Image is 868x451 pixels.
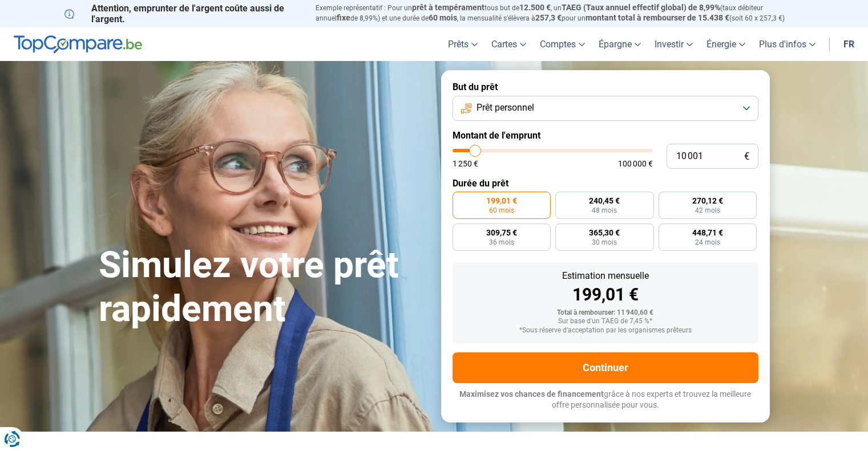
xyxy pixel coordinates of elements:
[453,178,758,189] label: Durée du prêt
[489,207,514,214] span: 60 mois
[752,27,822,61] a: Plus d'infos
[459,389,604,399] span: Maximisez vos chances de financement
[692,197,723,205] span: 270,12 €
[14,35,142,54] img: TopCompare
[462,309,749,317] div: Total à rembourser: 11 940,60 €
[412,3,485,12] span: prêt à tempérament
[695,207,720,214] span: 42 mois
[453,160,478,168] span: 1 250 €
[429,13,457,22] span: 60 mois
[562,3,720,12] span: TAEG (Taux annuel effectif global) de 8,99%
[477,101,534,114] span: Prêt personnel
[64,3,302,25] p: Attention, emprunter de l'argent coûte aussi de l'argent.
[453,352,758,383] button: Continuer
[618,160,653,168] span: 100 000 €
[744,152,749,161] span: €
[453,82,758,92] label: But du prêt
[589,229,620,237] span: 365,30 €
[535,13,562,22] span: 257,3 €
[453,389,758,411] p: grâce à nos experts et trouvez la meilleure offre personnalisée pour vous.
[695,239,720,246] span: 24 mois
[462,271,749,281] div: Estimation mensuelle
[592,239,617,246] span: 30 mois
[462,318,749,326] div: Sur base d'un TAEG de 7,45 %*
[453,130,758,141] label: Montant de l'emprunt
[462,327,749,335] div: *Sous réserve d'acceptation par les organismes prêteurs
[316,3,804,23] p: Exemple représentatif : Pour un tous but de , un (taux débiteur annuel de 8,99%) et une durée de ...
[592,27,648,61] a: Épargne
[489,239,514,246] span: 36 mois
[592,207,617,214] span: 48 mois
[441,27,485,61] a: Prêts
[99,243,427,331] h1: Simulez votre prêt rapidement
[533,27,592,61] a: Comptes
[837,27,861,61] a: fr
[486,229,517,237] span: 309,75 €
[586,13,729,22] span: montant total à rembourser de 15.438 €
[462,286,749,303] div: 199,01 €
[700,27,752,61] a: Énergie
[453,96,758,121] button: Prêt personnel
[589,197,620,205] span: 240,45 €
[486,197,517,205] span: 199,01 €
[485,27,533,61] a: Cartes
[648,27,700,61] a: Investir
[519,3,551,12] span: 12.500 €
[692,229,723,237] span: 448,71 €
[337,13,350,22] span: fixe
